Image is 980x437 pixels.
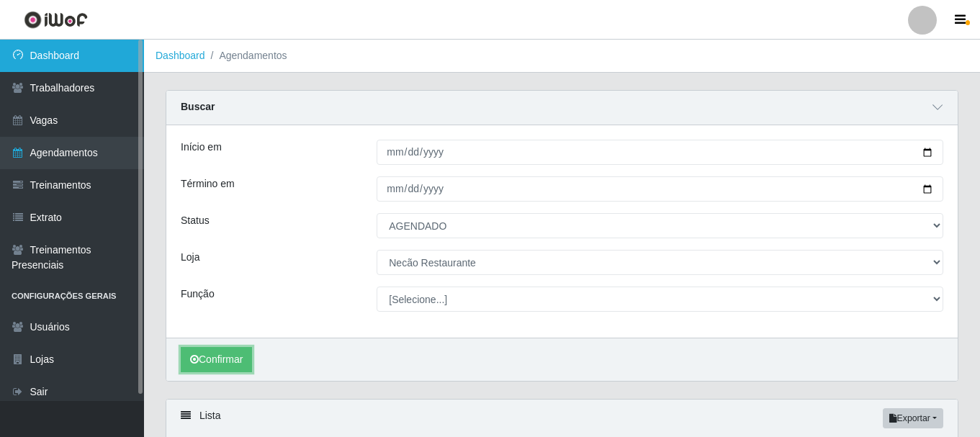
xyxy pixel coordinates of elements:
[181,213,210,228] label: Status
[181,176,235,192] label: Término em
[181,101,215,112] strong: Buscar
[156,50,205,61] a: Dashboard
[144,40,980,73] nav: breadcrumb
[205,48,287,63] li: Agendamentos
[24,11,88,29] img: CoreUI Logo
[181,347,252,372] button: Confirmar
[181,250,199,265] label: Loja
[377,176,943,202] input: 00/00/0000
[181,287,215,302] label: Função
[181,140,222,155] label: Início em
[377,140,943,165] input: 00/00/0000
[883,408,943,428] button: Exportar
